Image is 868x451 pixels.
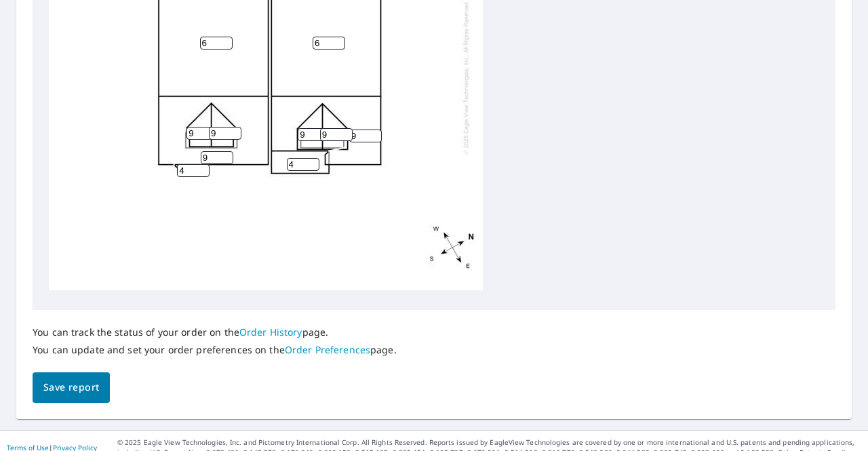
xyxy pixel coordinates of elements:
span: Save report [43,379,99,396]
button: Save report [33,372,110,403]
a: Order History [239,326,302,338]
p: You can track the status of your order on the page. [33,326,397,338]
p: You can update and set your order preferences on the page. [33,344,397,356]
a: Order Preferences [285,343,370,356]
